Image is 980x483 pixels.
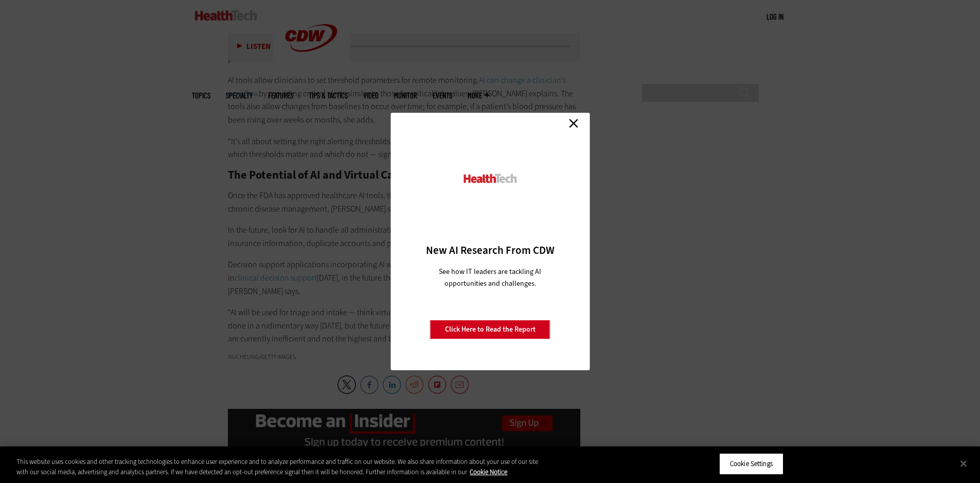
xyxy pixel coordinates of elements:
p: See how IT leaders are tackling AI opportunities and challenges. [426,266,554,289]
img: HealthTech_0.png [462,173,518,184]
button: Close [952,452,975,475]
a: Close [566,115,581,131]
div: This website uses cookies and other tracking technologies to enhance user experience and to analy... [16,457,539,477]
h3: New AI Research From CDW [408,243,572,257]
button: Cookie Settings [719,453,783,475]
a: Click Here to Read the Report [430,320,550,339]
a: More information about your privacy [470,468,507,476]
